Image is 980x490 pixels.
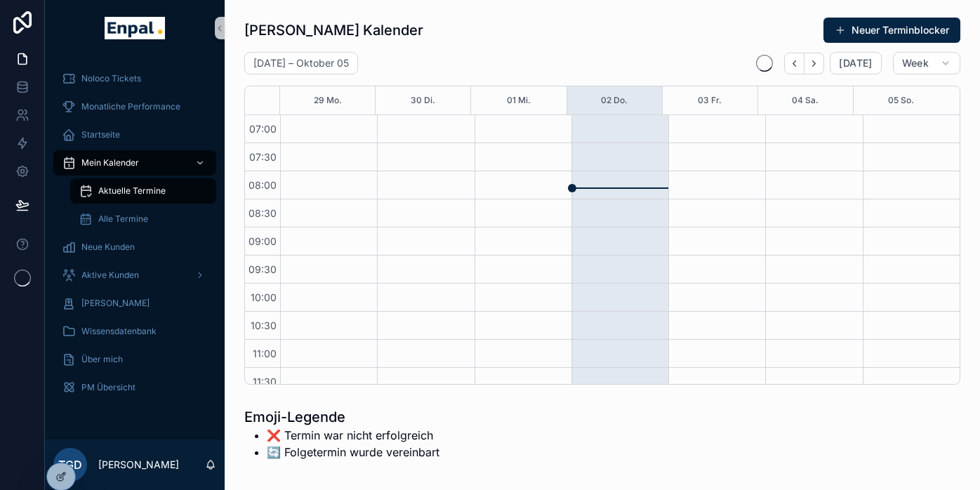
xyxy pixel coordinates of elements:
button: Neuer Terminblocker [823,18,960,43]
span: Über mich [81,354,123,365]
span: Startseite [81,129,120,140]
a: Aktuelle Termine [70,178,216,204]
span: Wissensdatenbank [81,326,157,337]
button: 03 Fr. [698,86,722,114]
a: [PERSON_NAME] [53,291,216,316]
h2: [DATE] – Oktober 05 [253,56,349,70]
img: App logo [105,17,164,39]
a: Wissensdatenbank [53,319,216,344]
span: 09:00 [245,235,280,247]
li: ❌ Termin war nicht erfolgreich [267,427,439,444]
button: [DATE] [830,52,881,74]
span: TgD [58,456,82,473]
a: Aktive Kunden [53,263,216,288]
button: Week [893,52,960,74]
div: scrollable content [45,56,225,418]
a: Noloco Tickets [53,66,216,91]
a: PM Übersicht [53,375,216,400]
a: Neue Kunden [53,234,216,260]
h1: [PERSON_NAME] Kalender [244,20,423,40]
span: 08:30 [245,207,280,219]
span: Week [902,57,929,69]
span: Noloco Tickets [81,73,141,84]
button: 02 Do. [601,86,628,114]
button: Back [784,53,804,74]
button: 05 So. [888,86,914,114]
span: 07:00 [246,123,280,135]
a: Alle Termine [70,206,216,232]
span: Neue Kunden [81,241,135,253]
h1: Emoji-Legende [244,407,439,427]
button: 01 Mi. [507,86,531,114]
span: PM Übersicht [81,382,135,393]
button: 30 Di. [411,86,435,114]
p: [PERSON_NAME] [98,458,179,472]
span: 09:30 [245,263,280,275]
span: Alle Termine [98,213,148,225]
span: Monatliche Performance [81,101,180,112]
span: 08:00 [245,179,280,191]
span: [PERSON_NAME] [81,298,150,309]
a: Monatliche Performance [53,94,216,119]
a: Mein Kalender [53,150,216,176]
span: [DATE] [839,57,872,69]
button: 04 Sa. [792,86,819,114]
span: Mein Kalender [81,157,139,168]
span: Aktuelle Termine [98,185,166,197]
a: Über mich [53,347,216,372]
span: 07:30 [246,151,280,163]
span: 11:00 [249,347,280,359]
a: Startseite [53,122,216,147]
span: 11:30 [249,376,280,388]
span: Aktive Kunden [81,270,139,281]
span: 10:00 [247,291,280,303]
button: 29 Mo. [314,86,342,114]
button: Next [804,53,824,74]
span: 10:30 [247,319,280,331]
li: 🔄️ Folgetermin wurde vereinbart [267,444,439,461]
